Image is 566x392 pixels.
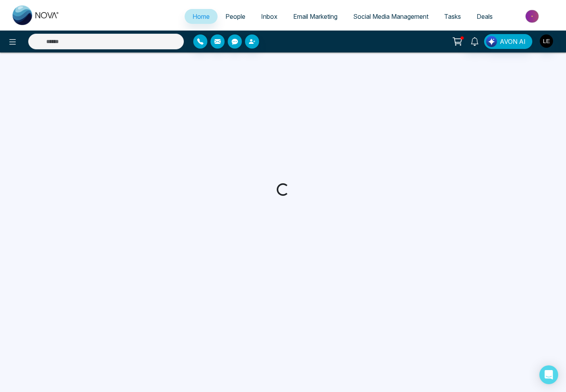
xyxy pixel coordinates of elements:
a: People [218,9,253,24]
a: Home [185,9,218,24]
img: User Avatar [540,34,553,48]
span: Home [192,13,210,20]
a: Social Media Management [345,9,436,24]
span: AVON AI [500,37,526,46]
a: Tasks [436,9,469,24]
span: Social Media Management [353,13,428,20]
span: People [225,13,245,20]
img: Market-place.gif [504,7,561,25]
div: Open Intercom Messenger [539,365,558,384]
a: Deals [469,9,501,24]
span: Deals [477,13,493,20]
span: Tasks [444,13,461,20]
span: Email Marketing [293,13,337,20]
button: AVON AI [484,34,532,49]
img: Nova CRM Logo [13,5,60,25]
span: Inbox [261,13,278,20]
a: Email Marketing [285,9,345,24]
img: Lead Flow [486,36,497,47]
a: Inbox [253,9,285,24]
